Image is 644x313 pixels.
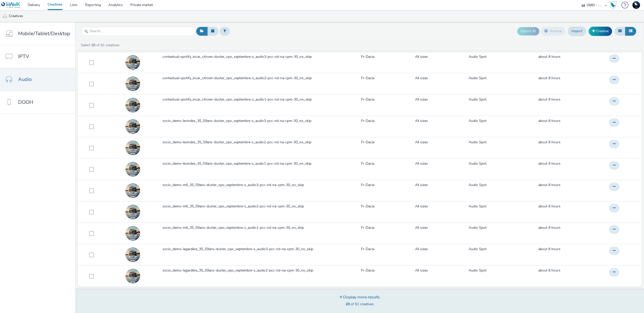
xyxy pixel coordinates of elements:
[469,118,487,123] a: Audio Spot
[163,140,313,145] span: socio_demo-lesindes_35_59ans-duster_opo_septembre-s_audio2-pcc-nd-na-cpm-30_no_skip
[538,204,560,209] a: 28 August 2025, 11:12
[126,141,140,155] img: 2e39ec58-ce59-4107-be99-bcde8efa1b7f.jpg
[517,27,539,35] button: Export ID
[538,97,560,102] span: about 8 hours
[346,302,374,306] span: of 61 creatives
[82,27,195,36] input: Search...
[361,118,374,123] a: Fr-Dacia
[538,247,560,252] a: 28 August 2025, 11:08
[126,162,140,176] img: ea0f9014-13da-43ff-9d27-a65f9b569ee5.jpg
[163,54,337,62] a: contextual-spotify_incar_citroen-duster_opo_septembre-s_audio3-pcc-nd-na-cpm-30_no_skip
[538,268,560,273] span: about 8 hours
[538,118,560,123] div: 28 August 2025, 11:16
[126,205,140,219] img: fdaf841e-fa99-4e31-9e83-43d5e3ac58f5.jpg
[163,97,314,102] span: contextual-spotify_incar_citroen-duster_opo_septembre-s_audio1-pcc-nd-na-cpm-30_no_skip
[632,1,640,9] img: Support Hawk
[538,54,560,59] a: 28 August 2025, 11:19
[538,204,560,209] span: about 8 hours
[126,183,140,198] img: 0a805d70-9ac1-4ab2-ac26-101e462dfead.jpg
[3,14,8,19] img: audio
[415,118,428,123] a: All sizes
[361,161,374,166] a: Fr-Dacia
[469,161,487,166] a: Audio Spot
[163,161,313,166] span: socio_demo-lesindes_35_59ans-duster_opo_septembre-s_audio1-pcc-nd-na-cpm-30_no_skip
[163,225,337,233] a: socio_demo-m6_35_59ans-duster_opo_septembre-s_audio1-pcc-nd-na-cpm-30_no_skip
[609,1,619,9] a: Hawk Academy
[163,118,337,126] a: socio_demo-lesindes_35_59ans-duster_opo_septembre-s_audio3-pcc-nd-na-cpm-30_no_skip
[609,1,617,9] img: Hawk Academy
[91,43,95,48] strong: 20
[538,247,560,251] span: about 8 hours
[18,99,33,106] span: DOOH
[538,140,560,145] span: about 8 hours
[163,225,306,230] span: socio_demo-m6_35_59ans-duster_opo_septembre-s_audio1-pcc-nd-na-cpm-30_no_skip
[163,268,315,273] span: socio_demo-lagardère_35_59ans-duster_opo_septembre-s_audio2-pcc-nd-na-cpm-30_no_skip
[126,269,140,283] img: 1d868cab-6240-4554-b219-6b353f7cdc0b.jpg
[361,204,374,209] a: Fr-Dacia
[469,204,487,209] a: Audio Spot
[361,225,374,230] a: Fr-Dacia
[126,76,140,91] img: e8d4eca5-872c-4ff3-8d8b-68e588bd31d8.jpg
[415,54,428,59] a: All sizes
[126,247,140,262] img: c7387e01-6b8c-4de9-a48c-5ffdcd80be16.jpg
[568,26,586,36] a: Import
[163,183,337,190] a: socio_demo-m6_35_59ans-duster_opo_septembre-s_audio3-pcc-nd-na-cpm-30_no_skip
[163,76,337,83] a: contextual-spotify_incar_citroen-duster_opo_septembre-s_audio2-pcc-nd-na-cpm-30_no_skip
[163,247,315,252] span: socio_demo-lagardère_35_59ans-duster_opo_septembre-s_audio3-pcc-nd-na-cpm-30_no_skip
[415,183,428,188] a: All sizes
[361,76,374,81] a: Fr-Dacia
[361,97,374,102] a: Fr-Dacia
[538,183,560,187] span: about 8 hours
[538,76,560,80] span: about 8 hours
[163,268,337,276] a: socio_demo-lagardère_35_59ans-duster_opo_septembre-s_audio2-pcc-nd-na-cpm-30_no_skip
[469,97,487,102] a: Audio Spot
[361,247,374,252] a: Fr-Dacia
[538,54,560,59] span: about 8 hours
[469,225,487,230] a: Audio Spot
[163,204,306,209] span: socio_demo-m6_35_59ans-duster_opo_septembre-s_audio2-pcc-nd-na-cpm-30_no_skip
[1,2,21,8] img: undefined Logo
[415,140,428,145] a: All sizes
[615,27,625,35] button: Grid
[538,225,560,230] a: 28 August 2025, 11:10
[346,302,350,306] strong: 20
[538,183,560,188] div: 28 August 2025, 11:13
[538,97,560,102] a: 28 August 2025, 11:19
[469,54,487,59] a: Audio Spot
[538,76,560,81] a: 28 August 2025, 11:19
[18,76,32,83] span: Audio
[538,161,560,166] span: about 8 hours
[469,247,487,252] a: Audio Spot
[361,54,374,59] a: Fr-Dacia
[163,247,337,254] a: socio_demo-lagardère_35_59ans-duster_opo_septembre-s_audio3-pcc-nd-na-cpm-30_no_skip
[163,183,306,188] span: socio_demo-m6_35_59ans-duster_opo_septembre-s_audio3-pcc-nd-na-cpm-30_no_skip
[415,268,428,273] a: All sizes
[361,183,374,188] a: Fr-Dacia
[469,140,487,145] a: Audio Spot
[126,119,140,134] img: 16a4778b-f883-451f-b71d-34c9fecb977b.jpg
[163,140,337,147] a: socio_demo-lesindes_35_59ans-duster_opo_septembre-s_audio2-pcc-nd-na-cpm-30_no_skip
[340,294,380,300] div: Display more results
[538,225,560,230] span: about 8 hours
[163,161,337,169] a: socio_demo-lesindes_35_59ans-duster_opo_septembre-s_audio1-pcc-nd-na-cpm-30_no_skip
[163,76,314,81] span: contextual-spotify_incar_citroen-duster_opo_septembre-s_audio2-pcc-nd-na-cpm-30_no_skip
[538,118,560,123] span: about 8 hours
[126,226,140,241] img: 045f7ad6-8796-4dc8-800c-09481dede021.jpg
[538,161,560,166] a: 28 August 2025, 11:14
[469,268,487,273] a: Audio Spot
[625,27,636,35] button: Table
[18,30,70,37] span: Mobile/Tablet/Desktop
[163,118,313,123] span: socio_demo-lesindes_35_59ans-duster_opo_septembre-s_audio3-pcc-nd-na-cpm-30_no_skip
[541,27,565,35] button: Archive
[538,268,560,273] a: 28 August 2025, 11:08
[469,183,487,188] a: Audio Spot
[538,140,560,145] a: 28 August 2025, 11:14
